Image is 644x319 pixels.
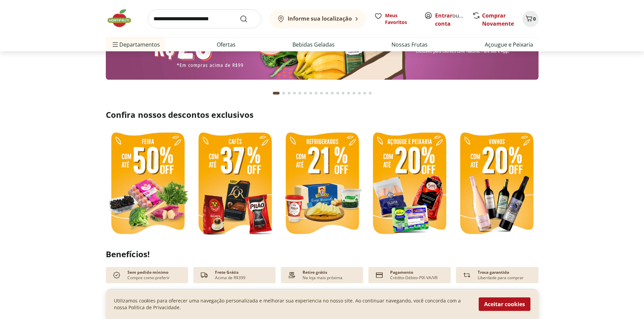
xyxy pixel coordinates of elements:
[435,12,472,27] a: Criar conta
[303,85,308,101] button: Go to page 6 from fs-carousel
[106,8,140,28] img: Hortifruti
[330,85,335,101] button: Go to page 11 from fs-carousel
[292,41,335,49] a: Bebidas Geladas
[362,85,367,101] button: Go to page 17 from fs-carousel
[533,16,536,22] span: 0
[374,270,385,281] img: card
[478,270,509,275] p: Troca garantida
[357,85,362,101] button: Go to page 16 from fs-carousel
[271,85,281,101] button: Current page from fs-carousel
[340,85,346,101] button: Go to page 13 from fs-carousel
[127,275,170,281] p: Compre como preferir
[127,270,168,275] p: Sem pedido mínimo
[148,9,261,28] input: search
[193,128,277,240] img: café
[308,85,313,101] button: Go to page 7 from fs-carousel
[485,41,533,49] a: Açougue e Peixaria
[111,36,119,53] button: Menu
[215,275,245,281] p: Acima de R$399
[280,128,364,240] img: refrigerados
[313,85,319,101] button: Go to page 8 from fs-carousel
[215,270,239,275] p: Frete Grátis
[374,12,416,26] a: Meus Favoritos
[351,85,357,101] button: Go to page 15 from fs-carousel
[303,270,327,275] p: Retire grátis
[111,36,160,53] span: Departamentos
[455,128,539,240] img: vinhos
[482,12,514,27] a: Comprar Novamente
[199,270,210,281] img: truck
[288,15,352,22] b: Informe sua localização
[217,41,236,49] a: Ofertas
[319,85,324,101] button: Go to page 9 from fs-carousel
[111,270,122,281] img: check
[522,11,539,27] button: Carrinho
[435,11,465,28] span: ou
[367,128,451,240] img: resfriados
[346,85,351,101] button: Go to page 14 from fs-carousel
[390,275,437,281] p: Crédito-Débito-PIX-VA/VR
[240,15,256,23] button: Submit Search
[478,275,524,281] p: Liberdade para comprar
[435,12,452,19] a: Entrar
[292,85,297,101] button: Go to page 4 from fs-carousel
[106,249,539,259] h2: Benefícios!
[106,128,190,240] img: feira
[391,41,428,49] a: Nossas Frutas
[269,9,366,28] button: Informe sua localização
[281,85,286,101] button: Go to page 2 from fs-carousel
[286,270,297,281] img: payment
[367,85,373,101] button: Go to page 18 from fs-carousel
[390,270,413,275] p: Pagamento
[324,85,330,101] button: Go to page 10 from fs-carousel
[106,109,539,120] h2: Confira nossos descontos exclusivos
[461,270,472,281] img: Devolução
[297,85,303,101] button: Go to page 5 from fs-carousel
[114,297,471,311] p: Utilizamos cookies para oferecer uma navegação personalizada e melhorar sua experiencia no nosso ...
[335,85,340,101] button: Go to page 12 from fs-carousel
[385,12,416,26] span: Meus Favoritos
[303,275,342,281] p: Na loja mais próxima
[479,297,530,311] button: Aceitar cookies
[286,85,292,101] button: Go to page 3 from fs-carousel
